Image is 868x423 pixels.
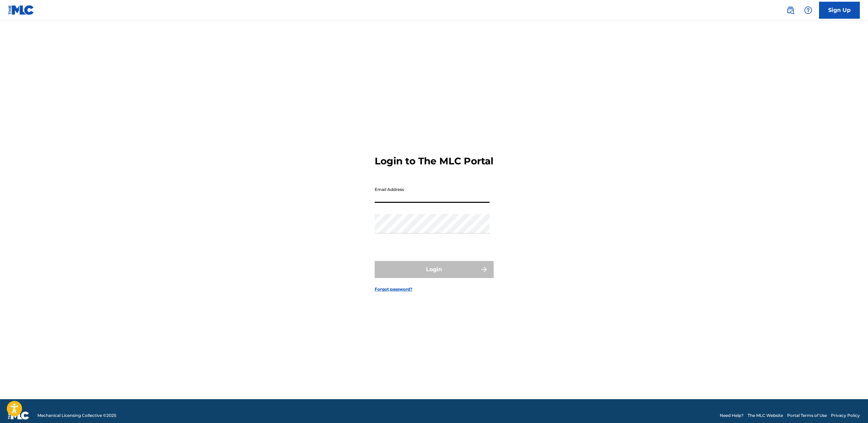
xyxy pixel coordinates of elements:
div: Help [801,3,815,17]
a: Portal Terms of Use [787,412,827,419]
img: MLC Logo [8,5,34,15]
a: Privacy Policy [831,412,860,419]
a: Forgot password? [375,286,412,292]
span: Mechanical Licensing Collective © 2025 [37,412,116,419]
a: Need Help? [720,412,744,419]
h3: Login to The MLC Portal [375,155,493,167]
iframe: Chat Widget [834,390,868,423]
img: logo [8,411,29,420]
a: Sign Up [819,2,860,19]
img: search [786,6,795,14]
a: Public Search [784,3,797,17]
a: The MLC Website [748,412,783,419]
img: help [804,6,812,14]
